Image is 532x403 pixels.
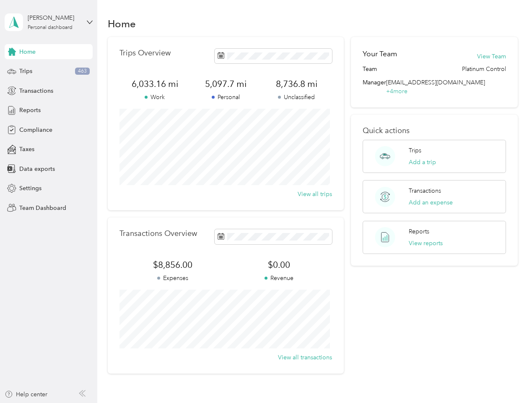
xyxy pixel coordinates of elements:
[28,25,73,30] div: Personal dashboard
[386,88,407,95] span: + 4 more
[363,126,506,135] p: Quick actions
[485,356,532,403] iframe: Everlance-gr Chat Button Frame
[75,68,90,75] span: 463
[409,227,429,236] p: Reports
[119,49,171,58] p: Trips Overview
[298,190,332,199] button: View all trips
[5,390,47,399] button: Help center
[409,239,443,248] button: View reports
[19,67,32,76] span: Trips
[119,93,190,102] p: Work
[19,86,53,95] span: Transactions
[409,198,453,207] button: Add an expense
[19,106,41,115] span: Reports
[108,19,136,28] h1: Home
[28,13,80,22] div: [PERSON_NAME]
[409,158,436,167] button: Add a trip
[19,145,34,154] span: Taxes
[363,49,397,59] h2: Your Team
[119,259,226,271] span: $8,856.00
[363,78,386,96] span: Manager
[19,126,52,134] span: Compliance
[409,186,441,195] p: Transactions
[278,353,332,362] button: View all transactions
[409,146,421,155] p: Trips
[190,78,261,90] span: 5,097.7 mi
[19,184,42,193] span: Settings
[119,274,226,283] p: Expenses
[190,93,261,102] p: Personal
[261,78,332,90] span: 8,736.8 mi
[19,47,36,56] span: Home
[226,259,332,271] span: $0.00
[462,65,506,73] span: Platinum Control
[19,165,55,173] span: Data exports
[477,52,506,61] button: View Team
[119,78,190,90] span: 6,033.16 mi
[19,204,66,212] span: Team Dashboard
[226,274,332,283] p: Revenue
[386,79,485,86] span: [EMAIL_ADDRESS][DOMAIN_NAME]
[261,93,332,102] p: Unclassified
[119,229,197,238] p: Transactions Overview
[363,65,377,73] span: Team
